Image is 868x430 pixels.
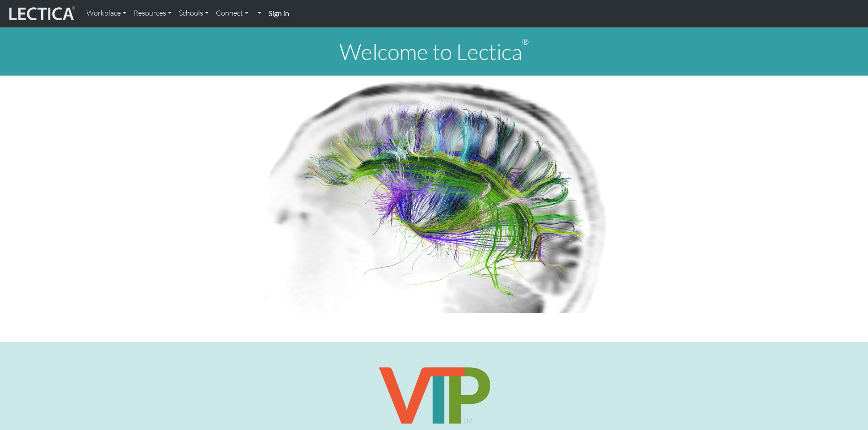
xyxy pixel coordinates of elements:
[83,4,130,23] a: Workplace
[522,37,529,47] sup: ®
[256,76,612,313] img: Human Connectome Project Image
[265,4,293,23] a: Sign in
[130,4,175,23] a: Resources
[269,9,289,17] strong: Sign in
[175,4,212,23] a: Schools
[212,4,252,23] a: Connect
[7,5,75,22] img: lecticalive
